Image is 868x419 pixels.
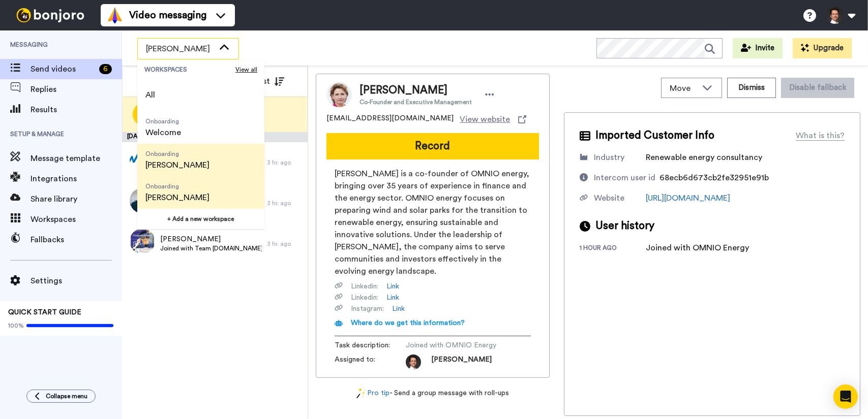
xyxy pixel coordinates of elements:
span: [PERSON_NAME] [145,191,209,204]
div: Joined with OMNIO Energy [646,242,749,254]
span: 68ecb6d673cb2fe32951e91b [660,174,769,182]
div: Website [594,192,624,204]
span: View website [460,113,510,125]
div: Industry [594,151,624,164]
button: Record [326,133,539,159]
span: [PERSON_NAME] [431,354,492,370]
div: 3 hr. ago [267,199,303,207]
img: 1ae6f1c3-38da-4bd6-897e-36b9500ca13e.jpg [130,188,155,213]
div: 6 [99,64,112,74]
img: 963d0bdf-b910-4b95-a6af-dd902ab96f5a.jpg [130,229,155,254]
span: All [145,89,155,101]
div: 3 hr. ago [267,158,303,167]
span: QUICK START GUIDE [8,309,81,316]
span: Onboarding [145,117,181,125]
span: [PERSON_NAME] [145,159,209,171]
span: [PERSON_NAME] is a co-founder of OMNIO energy, bringing over 35 years of experience in finance an... [335,168,531,277]
span: [EMAIL_ADDRESS][DOMAIN_NAME] [326,113,454,125]
a: [URL][DOMAIN_NAME] [646,194,730,202]
span: Linkedin : [351,293,378,303]
button: Dismiss [727,78,776,98]
button: Disable fallback [781,78,854,98]
div: What is this? [796,130,845,142]
span: Where do we get this information? [351,319,465,327]
span: Onboarding [145,182,209,190]
div: Intercom user id [594,172,655,184]
span: Onboarding [145,150,209,158]
span: Linkedin : [351,281,378,292]
button: + Add a new workspace [137,209,264,229]
span: View all [235,66,257,74]
img: vm-color.svg [107,7,123,23]
span: Fallbacks [31,234,122,246]
span: Move [670,82,697,94]
img: 4f688dbc-e381-4223-abd7-7a2ae40e3194.png [130,147,155,173]
span: Imported Customer Info [595,128,714,143]
span: Message template [31,152,122,165]
span: Results [31,104,122,116]
span: Settings [31,275,122,287]
button: Collapse menu [26,390,96,403]
img: photo.jpg [406,354,421,370]
div: 3 hr. ago [267,240,303,248]
span: 100% [8,321,24,330]
span: Joined with Team [DOMAIN_NAME] [160,244,262,252]
span: Send videos [31,63,95,75]
img: Image of Olaf Jäger-Roschko [326,82,352,107]
a: View website [460,113,526,125]
span: Co-Founder and Executive Management [360,98,472,106]
div: 1 hour ago [580,244,646,254]
div: - Send a group message with roll-ups [316,388,550,399]
span: Collapse menu [46,392,87,400]
a: Link [386,293,399,303]
span: Assigned to: [335,354,406,370]
a: Link [392,304,405,314]
span: User history [595,218,654,234]
span: Joined with OMNIO Energy [406,340,502,350]
img: magic-wand.svg [356,388,366,399]
img: bj-logo-header-white.svg [12,8,88,22]
button: Upgrade [793,38,852,58]
span: Integrations [31,173,122,185]
span: [PERSON_NAME] [146,43,214,55]
span: Welcome [145,126,181,139]
button: Invite [733,38,783,58]
span: Replies [31,83,122,95]
span: Instagram : [351,304,384,314]
span: Task description : [335,340,406,350]
a: Pro tip [356,388,390,399]
div: Open Intercom Messenger [833,384,858,409]
div: [DATE] [122,132,308,142]
span: Share library [31,193,122,205]
span: Renewable energy consultancy [646,153,762,162]
span: Video messaging [129,8,206,22]
span: [PERSON_NAME] [160,234,262,244]
span: Workspaces [31,213,122,225]
span: WORKSPACES [144,66,235,74]
a: Link [386,281,399,292]
span: [PERSON_NAME] [360,83,472,98]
